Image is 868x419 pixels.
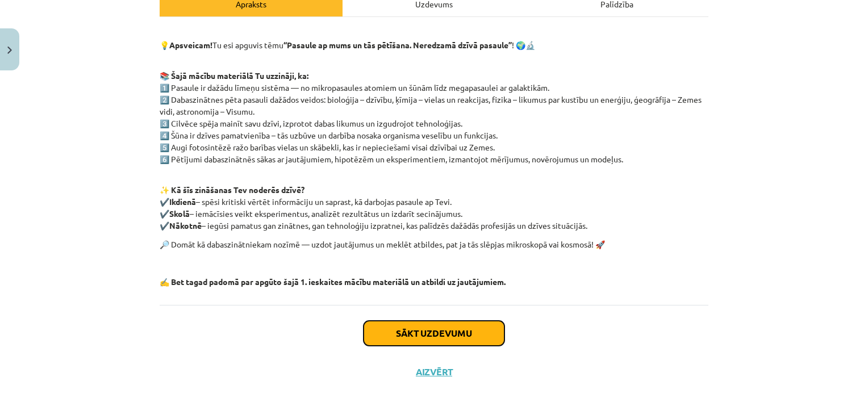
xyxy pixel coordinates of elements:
strong: ✨ Kā šīs zināšanas Tev noderēs dzīvē? [160,185,304,195]
p: 1️⃣ Pasaule ir dažādu līmeņu sistēma — no mikropasaules atomiem un šūnām līdz megapasaulei ar gal... [160,70,708,165]
strong: Nākotnē [169,220,202,231]
strong: Apsveicam! [169,40,212,50]
strong: Skolā [169,208,190,219]
img: icon-close-lesson-0947bae3869378f0d4975bcd49f059093ad1ed9edebbc8119c70593378902aed.svg [7,47,12,54]
p: 💡 Tu esi apguvis tēmu ! 🌍🔬 [160,27,708,63]
strong: Ikdienā [169,196,196,207]
p: 🔎 Domāt kā dabaszinātniekam nozīmē — uzdot jautājumus un meklēt atbildes, pat ja tās slēpjas mikr... [160,238,708,250]
strong: ✍️ Bet tagad padomā par apgūto šajā 1. ieskaites mācību materiālā un atbildi uz jautājumiem. [160,276,506,287]
button: Sākt uzdevumu [364,321,504,346]
strong: 📚 Šajā mācību materiālā Tu uzzināji, ka: [160,70,308,81]
p: ✔️ – spēsi kritiski vērtēt informāciju un saprast, kā darbojas pasaule ap Tevi. ✔️ – iemācīsies v... [160,172,708,232]
strong: “Pasaule ap mums un tās pētīšana. Neredzamā dzīvā pasaule” [283,40,512,50]
button: Aizvērt [412,366,456,378]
